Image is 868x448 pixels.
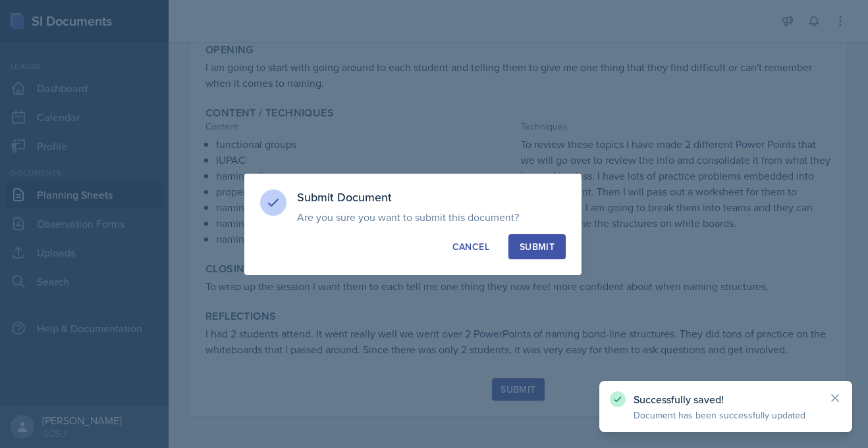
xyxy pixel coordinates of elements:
h3: Submit Document [297,189,566,205]
p: Are you sure you want to submit this document? [297,211,566,224]
p: Successfully saved! [634,393,818,406]
button: Cancel [441,234,501,259]
div: Cancel [452,240,489,253]
div: Submit [520,240,555,253]
button: Submit [508,234,566,259]
p: Document has been successfully updated [634,409,818,422]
